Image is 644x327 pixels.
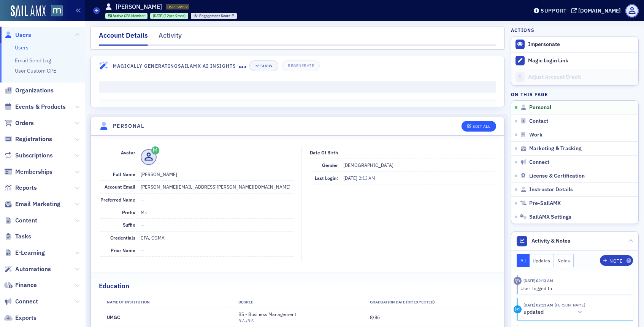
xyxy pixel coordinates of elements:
[4,184,37,192] a: Reports
[150,13,188,19] div: 2012-12-17 00:00:00
[528,74,634,81] div: Adjust Account Credit
[553,302,585,308] span: David Haislip
[343,159,495,171] dd: [DEMOGRAPHIC_DATA]
[141,197,144,203] span: —
[529,200,561,207] span: Pre-SailAMX
[15,216,37,225] span: Content
[310,149,338,156] span: Date of Birth
[15,54,137,67] p: Hi [PERSON_NAME]
[15,67,56,74] a: User Custom CPE
[16,148,127,156] div: We typically reply in under 15 minutes
[625,4,639,17] span: Profile
[4,200,60,208] a: Email Marketing
[15,103,66,111] span: Events & Products
[15,232,31,241] span: Tasks
[141,206,293,218] dd: Mr.
[16,107,31,122] img: Profile image for Aidan
[600,255,633,266] button: Note
[46,5,63,18] a: View Homepage
[15,86,54,95] span: Organizations
[153,13,186,18] div: (12yrs 9mos)
[113,171,135,177] span: Full Name
[15,44,29,51] a: Users
[141,247,144,253] span: —
[4,119,34,127] a: Orders
[4,232,31,241] a: Tasks
[31,172,136,180] div: Status: All Systems Operational
[4,151,53,160] a: Subscriptions
[523,308,585,316] button: updated
[4,216,37,225] a: Content
[131,12,144,26] div: Close
[528,41,560,48] button: Impersonate
[16,222,127,230] div: Applying a Coupon to an Order
[15,57,51,64] a: Email Send Log
[79,115,101,123] div: • [DATE]
[8,89,144,129] div: Recent messageProfile image for AidanGotcha good man, I appreciate the info! Enjoy the weekend an...
[529,118,548,125] span: Contact
[4,281,37,289] a: Finance
[4,103,66,111] a: Events & Products
[541,7,567,14] div: Support
[462,121,496,132] button: Edit All
[141,168,293,180] dd: [PERSON_NAME]
[141,181,293,193] dd: [PERSON_NAME][EMAIL_ADDRESS][PERSON_NAME][DOMAIN_NAME]
[260,64,272,68] div: Show
[15,119,34,127] span: Orders
[108,13,145,18] a: Active CPA Member
[514,305,522,313] div: Update
[17,256,34,262] span: Home
[121,149,135,156] span: Avatar
[529,173,585,179] span: License & Certification
[15,67,137,80] p: How can we help?
[528,57,634,64] div: Magic Login Link
[15,31,31,39] span: Users
[322,162,338,168] span: Gender
[238,318,255,323] span: B.A./B.S.
[16,237,127,244] div: Event Creation
[15,265,51,273] span: Automations
[124,13,145,18] span: CPA Member
[523,309,544,316] h5: updated
[113,13,124,18] span: Active
[358,175,375,181] span: 2:13 AM
[15,168,52,176] span: Memberships
[517,254,530,267] button: All
[100,308,232,327] td: UMGC
[16,96,136,104] div: Recent message
[511,52,638,69] button: Magic Login Link
[141,222,144,228] span: —
[159,30,182,44] div: Activity
[473,124,490,129] div: Edit All
[15,297,38,306] span: Connect
[529,145,582,152] span: Marketing & Tracking
[31,181,103,187] span: Updated [DATE] 10:11 EDT
[520,285,628,292] div: User Logged In
[529,214,571,221] span: SailAMX Settings
[105,184,135,190] span: Account Email
[609,259,622,263] div: Note
[99,30,148,46] div: Account Details
[16,205,62,213] span: Search for help
[315,175,338,181] span: Last Login:
[511,69,638,85] a: Adjust Account Credit
[529,104,551,111] span: Personal
[4,265,51,273] a: Automations
[11,233,141,248] div: Event Creation
[15,151,53,160] span: Subscriptions
[554,254,574,267] button: Notes
[110,12,125,27] img: Profile image for Aidan
[4,168,52,176] a: Memberships
[529,186,573,193] span: Instructor Details
[110,235,135,241] span: Credentials
[99,281,129,291] h2: Education
[113,62,239,69] h4: Magically Generating SailAMX AI Insights
[11,5,46,17] img: SailAMX
[191,13,237,19] div: Engagement Score: 7
[15,184,37,192] span: Reports
[15,249,45,257] span: E-Learning
[343,175,358,181] span: [DATE]
[370,314,380,320] span: 8/86
[529,159,549,166] span: Connect
[4,31,31,39] a: Users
